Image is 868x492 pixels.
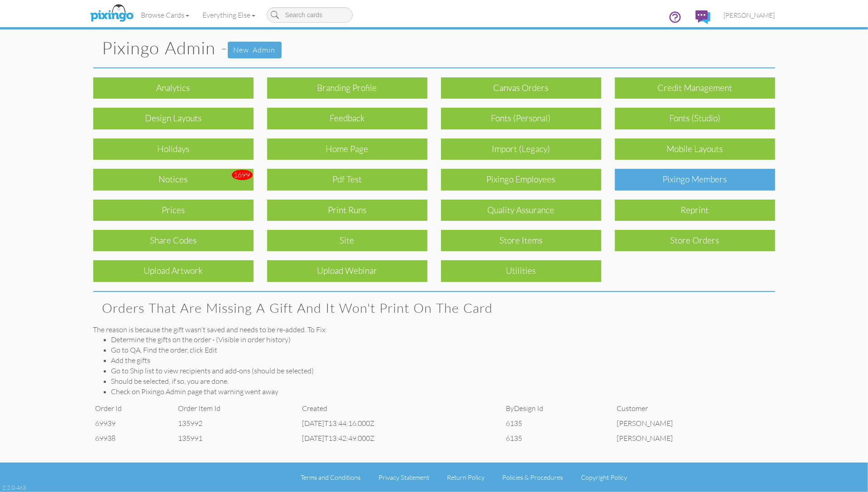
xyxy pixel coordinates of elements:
[503,473,563,481] a: Policies & Procedures
[300,431,504,446] td: [DATE]T13:42:49.000Z
[267,260,427,282] div: Upload Webinar
[441,169,601,190] div: Pixingo Employees
[2,483,26,492] div: 2.2.0-463
[134,4,196,26] a: Browse Cards
[615,230,775,251] div: Store Orders
[93,416,176,431] td: 69939
[111,387,775,397] li: Check on Pixingo Admin page that warning went away
[267,108,427,129] div: Feedback
[196,4,262,26] a: Everything Else
[267,7,353,23] input: Search cards
[441,77,601,99] div: Canvas Orders
[441,139,601,160] div: Import (legacy)
[176,416,300,431] td: 135992
[93,108,254,129] div: Design Layouts
[176,431,300,446] td: 135991
[111,366,775,376] li: Go to Ship list to view recipients and add-ons (should be selected)
[93,77,254,99] div: Analytics
[267,230,427,251] div: Site
[615,169,775,190] div: Pixingo Members
[447,473,484,481] a: Return Policy
[93,431,176,446] td: 69938
[441,108,601,129] div: Fonts (Personal)
[441,230,601,251] div: Store Items
[614,431,775,446] td: [PERSON_NAME]
[614,401,775,416] td: Customer
[504,416,615,431] td: 6135
[228,42,282,58] a: New admin
[267,169,427,190] div: Pdf test
[615,139,775,160] div: Mobile layouts
[300,416,504,431] td: [DATE]T13:44:16.000Z
[93,230,254,251] div: Share Codes
[441,260,601,282] div: Utilities
[93,169,254,190] div: Notices
[102,38,775,58] h1: Pixingo Admin -
[176,401,300,416] td: Order Item Id
[615,77,775,99] div: Credit Management
[379,473,429,481] a: Privacy Statement
[615,108,775,129] div: Fonts (Studio)
[504,431,615,446] td: 6135
[88,2,136,25] img: pixingo logo
[441,200,601,221] div: Quality Assurance
[695,10,710,24] img: comments.svg
[93,325,775,335] div: The reason is because the gift wasn't saved and needs to be re-added. To Fix:
[102,301,766,315] h2: Orders that are missing a gift and it won't print on the card
[267,200,427,221] div: Print Runs
[232,170,253,180] div: 1699
[93,200,254,221] div: Prices
[614,416,775,431] td: [PERSON_NAME]
[717,4,782,27] a: [PERSON_NAME]
[267,77,427,99] div: Branding profile
[300,401,504,416] td: Created
[267,139,427,160] div: Home Page
[615,200,775,221] div: reprint
[724,11,775,19] span: [PERSON_NAME]
[93,401,176,416] td: Order Id
[111,334,775,345] li: Determine the gifts on the order - (Visible in order history)
[111,345,775,355] li: Go to QA, Find the order, click Edit
[301,473,360,481] a: Terms and Conditions
[111,355,775,366] li: Add the gifts
[93,139,254,160] div: Holidays
[93,260,254,282] div: Upload Artwork
[111,376,775,387] li: Should be selected, if so, you are done.
[504,401,615,416] td: ByDesign Id
[581,473,627,481] a: Copyright Policy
